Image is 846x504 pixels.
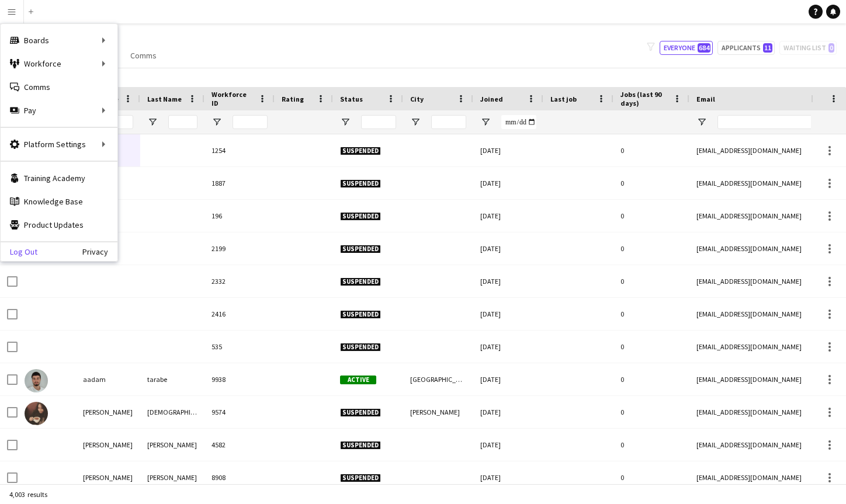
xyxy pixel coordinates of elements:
[613,200,689,232] div: 0
[211,117,222,127] button: Open Filter Menu
[25,402,48,425] img: Aakriti Jain
[340,147,381,155] span: Suspended
[340,310,381,319] span: Suspended
[282,95,304,103] span: Rating
[473,232,543,265] div: [DATE]
[698,43,710,53] span: 684
[1,133,117,156] div: Platform Settings
[204,167,275,199] div: 1887
[473,200,543,232] div: [DATE]
[340,245,381,253] span: Suspended
[613,298,689,330] div: 0
[660,41,713,55] button: Everyone684
[204,265,275,297] div: 2332
[480,95,503,103] span: Joined
[613,461,689,493] div: 0
[1,29,117,52] div: Boards
[763,43,772,53] span: 11
[104,115,133,129] input: First Name Filter Input
[1,166,117,190] a: Training Academy
[204,396,275,428] div: 9574
[233,115,268,129] input: Workforce ID Filter Input
[76,396,140,428] div: [PERSON_NAME]
[473,134,543,166] div: [DATE]
[1,190,117,213] a: Knowledge Base
[204,298,275,330] div: 2416
[340,95,363,103] span: Status
[340,474,381,482] span: Suspended
[1,213,117,237] a: Product Updates
[613,134,689,166] div: 0
[340,212,381,221] span: Suspended
[204,134,275,166] div: 1254
[140,429,204,461] div: [PERSON_NAME]
[76,461,140,493] div: [PERSON_NAME]
[410,117,421,127] button: Open Filter Menu
[140,363,204,395] div: tarabe
[82,247,117,256] a: Privacy
[25,369,48,392] img: aadam tarabe
[473,429,543,461] div: [DATE]
[340,117,351,127] button: Open Filter Menu
[1,247,37,256] a: Log Out
[147,117,158,127] button: Open Filter Menu
[340,376,376,384] span: Active
[410,95,424,103] span: City
[204,363,275,395] div: 9938
[211,90,254,107] span: Workforce ID
[473,167,543,199] div: [DATE]
[361,115,396,129] input: Status Filter Input
[1,99,117,122] div: Pay
[76,429,140,461] div: [PERSON_NAME]
[403,396,473,428] div: [PERSON_NAME]
[431,115,466,129] input: City Filter Input
[403,363,473,395] div: [GEOGRAPHIC_DATA]
[613,429,689,461] div: 0
[340,343,381,352] span: Suspended
[204,429,275,461] div: 4582
[204,232,275,265] div: 2199
[473,363,543,395] div: [DATE]
[140,396,204,428] div: [DEMOGRAPHIC_DATA]
[480,117,491,127] button: Open Filter Menu
[130,50,157,61] span: Comms
[168,115,197,129] input: Last Name Filter Input
[473,331,543,363] div: [DATE]
[204,461,275,493] div: 8908
[613,167,689,199] div: 0
[340,277,381,286] span: Suspended
[204,200,275,232] div: 196
[1,52,117,75] div: Workforce
[140,461,204,493] div: [PERSON_NAME]
[204,331,275,363] div: 535
[717,41,775,55] button: Applicants11
[613,232,689,265] div: 0
[696,117,707,127] button: Open Filter Menu
[501,115,536,129] input: Joined Filter Input
[340,179,381,188] span: Suspended
[147,95,182,103] span: Last Name
[613,396,689,428] div: 0
[696,95,715,103] span: Email
[473,265,543,297] div: [DATE]
[126,48,161,63] a: Comms
[473,298,543,330] div: [DATE]
[340,408,381,417] span: Suspended
[473,396,543,428] div: [DATE]
[473,461,543,493] div: [DATE]
[1,75,117,99] a: Comms
[340,441,381,450] span: Suspended
[613,331,689,363] div: 0
[76,363,140,395] div: aadam
[620,90,668,107] span: Jobs (last 90 days)
[613,363,689,395] div: 0
[613,265,689,297] div: 0
[550,95,577,103] span: Last job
